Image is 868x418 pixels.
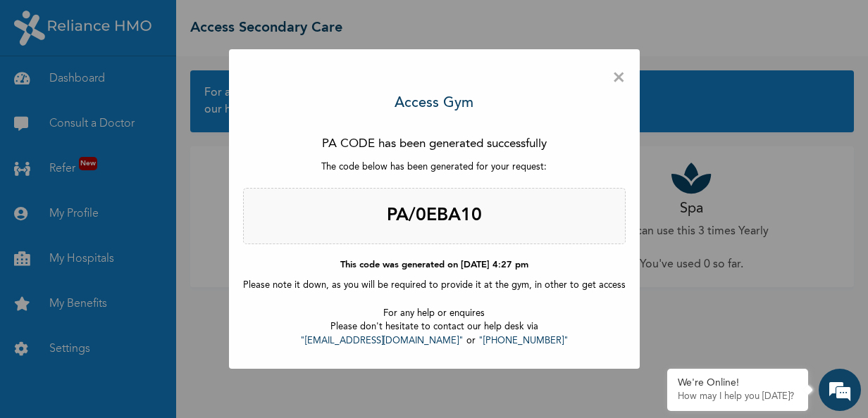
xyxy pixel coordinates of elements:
p: PA CODE has been generated successfully [243,135,626,153]
p: Please note it down, as you will be required to provide it at the gym, in other to get access [243,279,626,293]
b: This code was generated on [DATE] 4:27 pm [340,260,528,270]
div: We're Online! [678,377,798,389]
span: × [612,63,626,93]
h3: Access Gym [395,93,473,114]
p: The code below has been generated for your request: [243,160,626,175]
a: "[EMAIL_ADDRESS][DOMAIN_NAME]" [300,336,464,346]
p: How may I help you today? [678,391,798,403]
h2: PA/0EBA10 [243,188,626,244]
a: "[PHONE_NUMBER]" [478,336,569,346]
p: For any help or enquires Please don't hesitate to contact our help desk via or [243,307,626,348]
